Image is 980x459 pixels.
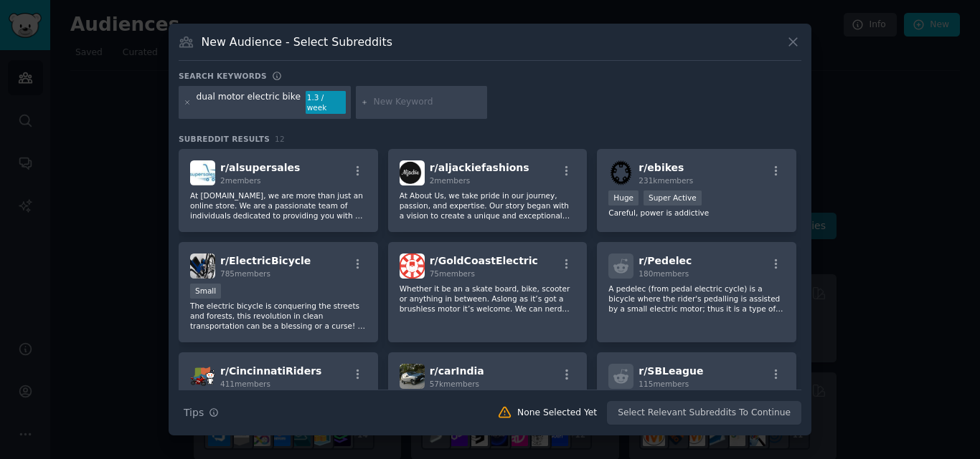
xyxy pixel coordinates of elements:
[306,91,346,114] div: 1.3 / week
[608,284,785,314] p: A pedelec (from pedal electric cycle) is a bicycle where the rider's pedalling is assisted by a s...
[639,162,684,173] span: r/ ebikes
[430,365,484,377] span: r/ carIndia
[190,284,221,299] div: Small
[190,364,215,389] img: CincinnatiRiders
[639,255,692,266] span: r/ Pedelec
[400,160,425,185] img: aljackiefashions
[430,255,538,266] span: r/ GoldCoastElectric
[220,255,311,266] span: r/ ElectricBicycle
[190,190,367,221] p: At [DOMAIN_NAME], we are more than just an online store. We are a passionate team of individuals ...
[644,190,702,206] div: Super Active
[373,96,482,109] input: New Keyword
[639,380,689,388] span: 115 members
[220,162,300,173] span: r/ alsupersales
[639,269,689,278] span: 180 members
[179,134,270,144] span: Subreddit Results
[197,91,301,114] div: dual motor electric bike
[220,176,261,185] span: 2 members
[400,284,576,314] p: Whether it be an a skate board, bike, scooter or anything in between. Aslong as it’s got a brushl...
[608,208,785,218] p: Careful, power is addictive
[430,176,471,185] span: 2 members
[639,365,703,377] span: r/ SBLeague
[400,190,576,221] p: At About Us, we take pride in our journey, passion, and expertise. Our story began with a vision ...
[430,380,479,388] span: 57k members
[639,176,693,185] span: 231k members
[608,160,633,185] img: ebikes
[202,34,392,49] h3: New Audience - Select Subreddits
[608,190,639,206] div: Huge
[400,364,425,389] img: carIndia
[190,160,215,185] img: alsupersales
[179,400,224,425] button: Tips
[184,405,204,420] span: Tips
[179,71,267,81] h3: Search keywords
[220,365,321,377] span: r/ CincinnatiRiders
[220,269,270,278] span: 785 members
[275,135,285,143] span: 12
[430,269,475,278] span: 75 members
[190,301,367,331] p: The electric bicycle is conquering the streets and forests, this revolution in clean transportati...
[517,407,597,420] div: None Selected Yet
[190,253,215,279] img: ElectricBicycle
[400,253,425,279] img: GoldCoastElectric
[220,380,270,388] span: 411 members
[430,162,529,173] span: r/ aljackiefashions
